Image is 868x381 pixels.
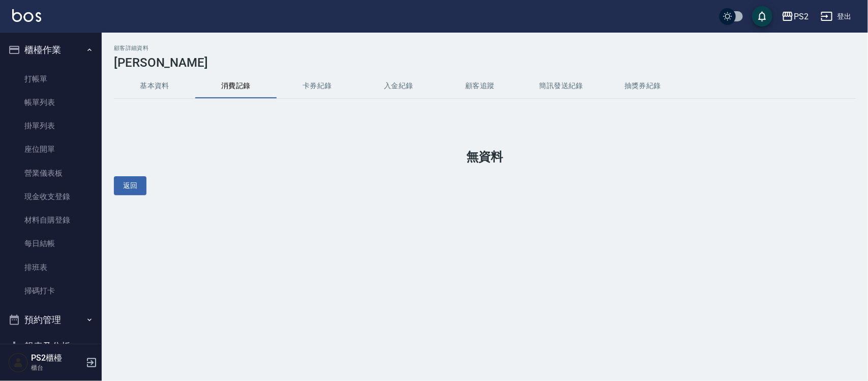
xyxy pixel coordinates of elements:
[358,74,439,98] button: 入金紀錄
[114,176,146,195] button: 返回
[195,74,277,98] button: 消費記錄
[4,208,98,232] a: 材料自購登錄
[602,74,683,98] button: 抽獎券紀錄
[4,232,98,255] a: 每日結帳
[4,333,98,360] button: 報表及分析
[4,185,98,208] a: 現金收支登錄
[114,150,856,164] h1: 無資料
[31,363,83,372] p: 櫃台
[4,307,98,333] button: 預約管理
[8,352,28,373] img: Person
[114,45,856,51] h2: 顧客詳細資料
[439,74,521,98] button: 顧客追蹤
[4,138,98,161] a: 座位開單
[794,10,809,23] div: PS2
[4,114,98,138] a: 掛單列表
[31,353,83,363] h5: PS2櫃檯
[114,56,856,70] h3: [PERSON_NAME]
[4,279,98,303] a: 掃碼打卡
[4,67,98,91] a: 打帳單
[777,6,813,27] button: PS2
[4,91,98,114] a: 帳單列表
[752,6,772,26] button: save
[4,37,98,63] button: 櫃檯作業
[817,7,856,26] button: 登出
[277,74,358,98] button: 卡券紀錄
[521,74,602,98] button: 簡訊發送紀錄
[4,256,98,279] a: 排班表
[4,161,98,185] a: 營業儀表板
[12,9,41,22] img: Logo
[114,74,195,98] button: 基本資料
